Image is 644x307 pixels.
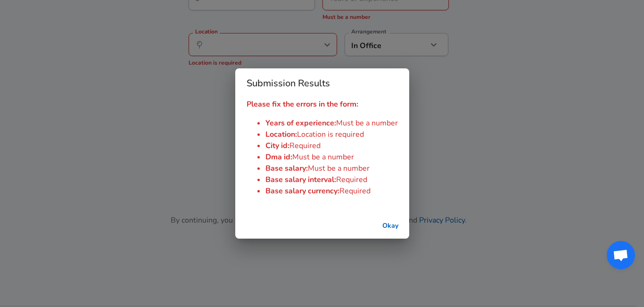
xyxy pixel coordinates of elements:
[235,68,409,99] h2: Submission Results
[247,99,358,109] strong: Please fix the errors in the form:
[265,152,292,162] span: Dma id :
[265,163,308,174] span: Base salary :
[375,217,405,235] button: successful-submission-button
[265,186,339,196] span: Base salary currency :
[289,141,321,151] span: Required
[339,186,371,196] span: Required
[265,129,297,140] span: Location :
[292,152,354,162] span: Must be a number
[336,118,398,128] span: Must be a number
[265,118,336,128] span: Years of experience :
[265,174,336,185] span: Base salary interval :
[336,174,367,185] span: Required
[265,141,289,151] span: City id :
[308,163,370,174] span: Must be a number
[297,129,364,140] span: Location is required
[607,241,635,269] div: Open chat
